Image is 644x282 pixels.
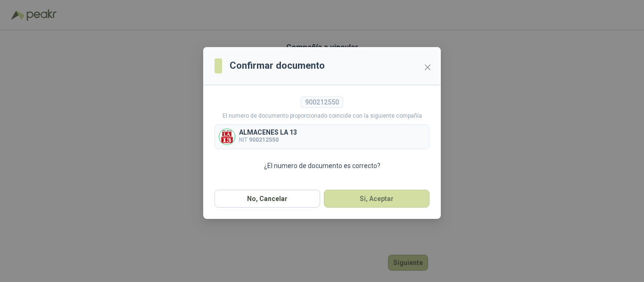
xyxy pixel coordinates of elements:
p: El numero de documento proporcionado coincide con la siguiente compañía [215,112,429,121]
button: Si, Aceptar [324,190,429,208]
button: Close [420,60,435,75]
img: Company Logo [219,129,235,145]
span: close [424,64,431,71]
h3: Confirmar documento [230,58,325,73]
b: 900212550 [249,137,279,143]
p: ALMACENES LA 13 [239,129,297,136]
div: 900212550 [301,97,343,108]
button: No, Cancelar [215,190,320,208]
p: ¿El numero de documento es correcto? [215,161,429,171]
p: NIT [239,136,297,145]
